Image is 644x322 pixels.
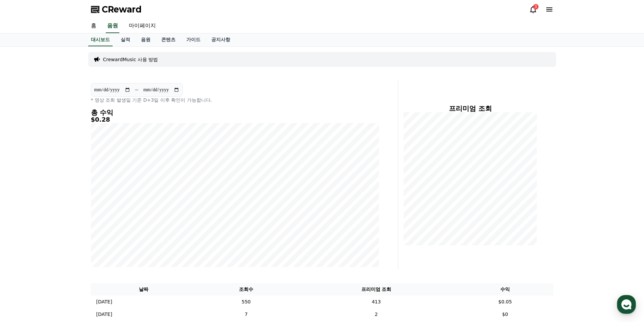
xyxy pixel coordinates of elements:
[295,296,457,308] td: 413
[91,109,379,116] h4: 총 수익
[62,225,70,230] span: 대화
[197,283,295,296] th: 조회수
[45,214,87,231] a: 대화
[87,214,130,231] a: 설정
[96,311,112,318] p: [DATE]
[457,283,553,296] th: 수익
[457,296,553,308] td: $0.05
[88,33,113,46] a: 대시보드
[21,224,25,230] span: 홈
[295,283,457,296] th: 프리미엄 조회
[91,97,379,103] p: * 영상 조회 발생일 기준 D+3일 이후 확인이 가능합니다.
[533,4,539,9] div: 3
[197,296,295,308] td: 550
[91,4,142,15] a: CReward
[135,86,139,94] p: ~
[91,283,197,296] th: 날짜
[86,19,102,33] a: 홈
[123,19,161,33] a: 마이페이지
[104,224,113,230] span: 설정
[295,308,457,321] td: 2
[96,298,112,305] p: [DATE]
[529,5,537,14] a: 3
[91,116,379,123] h5: $0.28
[206,33,236,46] a: 공지사항
[457,308,553,321] td: $0
[106,19,119,33] a: 음원
[115,33,136,46] a: 실적
[103,56,158,63] a: CrewardMusic 사용 방법
[102,4,142,15] span: CReward
[2,214,45,231] a: 홈
[404,105,537,112] h4: 프리미엄 조회
[181,33,206,46] a: 가이드
[197,308,295,321] td: 7
[136,33,156,46] a: 음원
[156,33,181,46] a: 콘텐츠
